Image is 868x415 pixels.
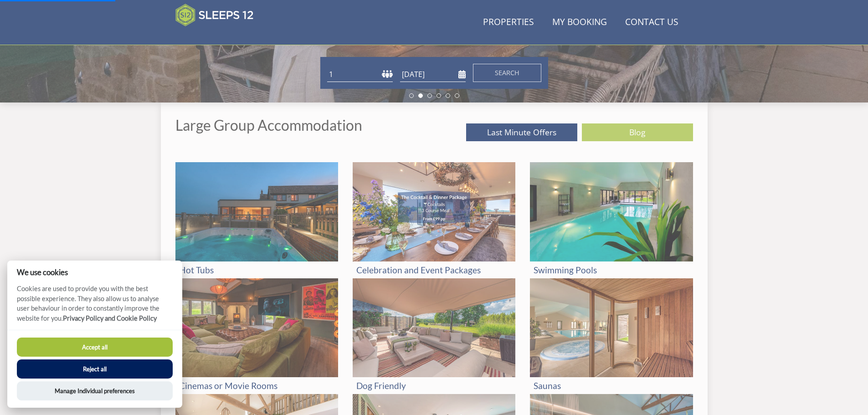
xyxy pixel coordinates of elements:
h3: Saunas [534,381,689,390]
a: Contact Us [621,12,682,33]
img: 'Celebration and Event Packages' - Large Group Accommodation Holiday Ideas [353,162,515,261]
img: Sleeps 12 [175,4,254,26]
a: My Booking [549,12,611,33]
a: 'Celebration and Event Packages' - Large Group Accommodation Holiday Ideas Celebration and Event ... [353,162,515,278]
img: 'Cinemas or Movie Rooms' - Large Group Accommodation Holiday Ideas [175,278,338,378]
button: Accept all [17,338,173,357]
button: Reject all [17,359,173,379]
iframe: Customer reviews powered by Trustpilot [171,32,267,40]
a: Blog [582,123,693,141]
img: 'Swimming Pools' - Large Group Accommodation Holiday Ideas [530,162,693,261]
h2: We use cookies [7,268,182,277]
a: Last Minute Offers [466,123,577,141]
p: Cookies are used to provide you with the best possible experience. They also allow us to analyse ... [7,284,182,330]
input: Arrival Date [400,67,466,82]
a: Privacy Policy and Cookie Policy [63,314,157,322]
h3: Swimming Pools [534,265,689,275]
h3: Hot Tubs [179,265,334,275]
p: Large Group Accommodation [175,117,362,133]
a: 'Dog Friendly' - Large Group Accommodation Holiday Ideas Dog Friendly [353,278,515,395]
h3: Celebration and Event Packages [356,265,512,275]
img: 'Hot Tubs' - Large Group Accommodation Holiday Ideas [175,162,338,261]
a: 'Swimming Pools' - Large Group Accommodation Holiday Ideas Swimming Pools [530,162,693,278]
a: 'Saunas' - Large Group Accommodation Holiday Ideas Saunas [530,278,693,395]
a: 'Cinemas or Movie Rooms' - Large Group Accommodation Holiday Ideas Cinemas or Movie Rooms [175,278,338,395]
a: 'Hot Tubs' - Large Group Accommodation Holiday Ideas Hot Tubs [175,162,338,278]
img: 'Dog Friendly' - Large Group Accommodation Holiday Ideas [353,278,515,378]
button: Search [473,64,541,82]
span: Search [495,68,519,77]
button: Manage Individual preferences [17,381,173,400]
h3: Cinemas or Movie Rooms [179,381,334,390]
h3: Dog Friendly [356,381,512,390]
img: 'Saunas' - Large Group Accommodation Holiday Ideas [530,278,693,378]
a: Properties [479,12,538,33]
